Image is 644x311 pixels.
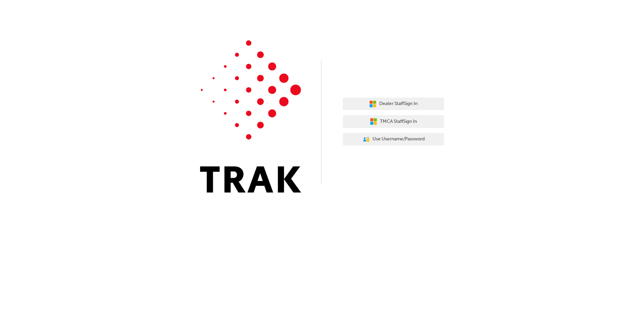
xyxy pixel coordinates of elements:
img: Trak [200,40,301,193]
span: Dealer Staff Sign In [379,100,418,108]
button: TMCA StaffSign In [343,115,444,128]
button: Use Username/Password [343,133,444,146]
span: TMCA Staff Sign In [380,118,417,126]
span: Use Username/Password [373,135,425,143]
button: Dealer StaffSign In [343,98,444,110]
